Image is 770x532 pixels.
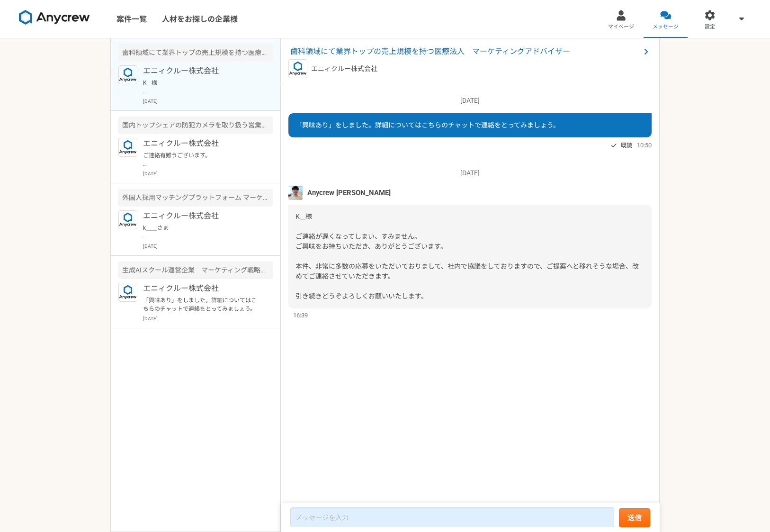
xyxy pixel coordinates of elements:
p: K__様 ご連絡が遅くなってしまい、すみません。 ご興味をお持ちいただき、ありがとうございます。 本件、非常に多数の応募をいただいておりまして、社内で協議をしておりますので、ご提案へと移れそうな... [143,79,260,96]
span: Anycrew [PERSON_NAME] [307,188,391,198]
img: logo_text_blue_01.png [118,138,137,157]
button: 送信 [619,508,650,527]
img: logo_text_blue_01.png [288,59,307,78]
p: エニィクルー株式会社 [143,210,260,222]
span: 16:39 [293,311,308,320]
div: 外国人採用マッチングプラットフォーム マーケティング責任者 [118,189,273,207]
p: エニィクルー株式会社 [143,65,260,77]
p: [DATE] [288,96,652,106]
p: [DATE] [143,170,273,177]
span: 歯科領域にて業界トップの売上規模を持つ医療法人 マーケティングアドバイザー [290,46,640,57]
p: k＿＿さま Anycrewの[PERSON_NAME]と申します。 サービスのご利用、ありがとうございます。 マーケティングのご経験を拝見し、こちらの案件でご活躍いただけるのではないかと思い、お... [143,224,260,241]
span: 既読 [621,140,632,151]
p: [DATE] [288,168,652,178]
span: K__様 ご連絡が遅くなってしまい、すみません。 ご興味をお持ちいただき、ありがとうございます。 本件、非常に多数の応募をいただいておりまして、社内で協議をしておりますので、ご提案へと移れそうな... [295,213,639,300]
p: 「興味あり」をしました。詳細についてはこちらのチャットで連絡をとってみましょう。 [143,296,260,313]
p: ご連絡有難うございます。 申し訳ございません、toB, toCを勘違いしておりました。 toBは営業戦略・企画の方が経験多く、マーケティングは殆ど御座いませんので、 本件、見送らせて下さい。 宜... [143,151,260,168]
div: 歯科領域にて業界トップの売上規模を持つ医療法人 マーケティングアドバイザー [118,44,273,62]
div: 国内トップシェアの防犯カメラを取り扱う営業代理店 BtoBマーケティング [118,117,273,134]
img: logo_text_blue_01.png [118,65,137,84]
img: logo_text_blue_01.png [118,283,137,302]
img: logo_text_blue_01.png [118,210,137,229]
p: エニィクルー株式会社 [311,64,377,74]
img: 8DqYSo04kwAAAAASUVORK5CYII= [19,10,90,25]
span: マイページ [608,23,634,31]
span: メッセージ [653,23,679,31]
span: 設定 [705,23,715,31]
span: 「興味あり」をしました。詳細についてはこちらのチャットで連絡をとってみましょう。 [295,121,560,129]
p: エニィクルー株式会社 [143,283,260,294]
div: 生成AIスクール運営企業 マーケティング戦略ディレクター [118,261,273,279]
p: [DATE] [143,98,273,105]
span: 10:50 [637,141,652,150]
img: %E3%83%95%E3%82%9A%E3%83%AD%E3%83%95%E3%82%A3%E3%83%BC%E3%83%AB%E7%94%BB%E5%83%8F%E3%81%AE%E3%82%... [288,186,303,200]
p: エニィクルー株式会社 [143,138,260,149]
p: [DATE] [143,315,273,322]
p: [DATE] [143,243,273,250]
